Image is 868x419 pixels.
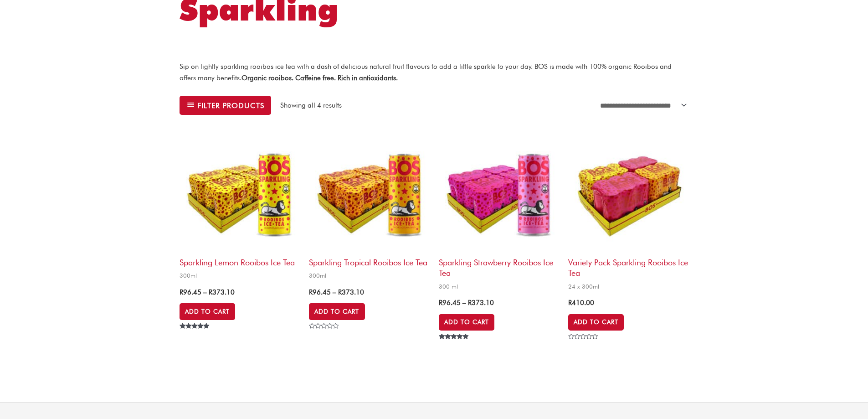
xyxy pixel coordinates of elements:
span: – [333,288,336,296]
img: sparkling tropical rooibos ice tea [309,132,429,253]
h2: Sparkling Tropical Rooibos Ice Tea [309,253,429,268]
a: Sparkling Strawberry Rooibos Ice Tea300 ml [439,132,559,293]
span: R [338,288,342,296]
span: Rated out of 5 [439,334,470,360]
img: Variety Pack Sparkling Rooibos Ice Tea [568,132,688,253]
img: sparkling lemon rooibos ice tea [180,132,300,253]
bdi: 373.10 [338,288,364,296]
a: Select options for “Sparkling Lemon Rooibos Ice Tea” [180,303,235,320]
span: Filter products [197,102,264,109]
span: 300ml [309,272,429,279]
span: – [462,299,466,307]
h2: Sparkling Lemon Rooibos Ice Tea [180,253,300,268]
bdi: 373.10 [209,288,235,296]
span: R [180,288,183,296]
a: Select options for “Sparkling Tropical Rooibos Ice Tea” [309,303,365,320]
span: R [568,299,572,307]
span: Rated out of 5 [180,323,211,350]
span: – [203,288,207,296]
bdi: 373.10 [468,299,494,307]
span: R [439,299,442,307]
a: Sparkling Lemon Rooibos Ice Tea300ml [180,132,300,283]
span: 300 ml [439,283,559,290]
a: Variety Pack Sparkling Rooibos Ice Tea24 x 300ml [568,132,688,293]
h2: Variety Pack Sparkling Rooibos Ice Tea [568,253,688,279]
bdi: 410.00 [568,299,594,307]
select: Shop order [595,96,688,115]
span: R [209,288,212,296]
img: sparkling strawberry rooibos ice tea [439,132,559,253]
a: Select options for “Sparkling Strawberry Rooibos Ice Tea” [439,314,494,331]
p: Sip on lightly sparkling rooibos ice tea with a dash of delicious natural fruit flavours to add a... [180,61,688,84]
span: R [309,288,313,296]
h2: Sparkling Strawberry Rooibos Ice Tea [439,253,559,279]
bdi: 96.45 [180,288,201,296]
span: 300ml [180,272,300,279]
bdi: 96.45 [309,288,331,296]
strong: Organic rooibos. Caffeine free. Rich in antioxidants. [241,74,398,82]
a: Sparkling Tropical Rooibos Ice Tea300ml [309,132,429,283]
p: Showing all 4 results [280,100,342,111]
button: Filter products [180,96,271,115]
span: 24 x 300ml [568,283,688,290]
a: Add to cart: “Variety Pack Sparkling Rooibos Ice Tea” [568,314,624,331]
bdi: 96.45 [439,299,461,307]
span: R [468,299,472,307]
